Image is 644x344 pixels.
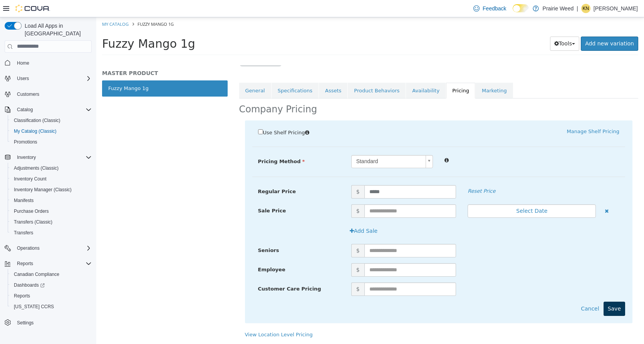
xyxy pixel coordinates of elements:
[583,4,589,13] span: KN
[2,258,95,269] button: Reports
[6,52,131,59] h5: MASTER PRODUCT
[14,282,45,288] span: Dashboards
[14,230,33,236] span: Transfers
[14,293,30,299] span: Reports
[11,127,92,136] span: My Catalog (Classic)
[2,89,95,100] button: Customers
[17,60,29,66] span: Home
[577,4,578,13] p: |
[8,206,95,217] button: Purchase Orders
[41,4,77,10] span: Fuzzy Mango 1g
[14,259,36,268] button: Reports
[6,63,131,79] a: Fuzzy Mango 1g
[14,176,47,182] span: Inventory Count
[8,217,95,227] button: Transfers (Classic)
[14,244,92,253] span: Operations
[11,127,60,136] a: My Catalog (Classic)
[2,317,95,328] button: Settings
[11,228,36,237] a: Transfers
[11,207,52,216] a: Purchase Orders
[371,187,500,200] button: Select Date
[2,73,95,84] button: Users
[162,249,189,255] span: Employee
[471,111,523,117] a: Manage Shelf Pricing
[162,141,209,147] span: Pricing Method
[11,228,92,237] span: Transfers
[371,171,399,177] em: Reset Price
[14,304,54,310] span: [US_STATE] CCRS
[379,65,417,82] a: Marketing
[11,281,48,290] a: Dashboards
[255,265,268,279] span: $
[8,280,95,291] a: Dashboards
[8,291,95,301] button: Reports
[454,19,483,33] button: Tools
[594,4,638,13] p: [PERSON_NAME]
[507,284,529,299] button: Save
[162,112,167,117] input: Use Shelf Pricing
[11,291,33,301] a: Reports
[14,197,34,204] span: Manifests
[14,244,43,253] button: Operations
[17,91,39,97] span: Customers
[11,217,92,227] span: Transfers (Classic)
[143,65,175,82] a: General
[14,259,92,268] span: Reports
[8,115,95,126] button: Classification (Classic)
[2,243,95,254] button: Operations
[8,174,95,184] button: Inventory Count
[14,58,92,68] span: Home
[14,318,37,327] a: Settings
[2,152,95,163] button: Inventory
[255,138,337,151] a: Standard
[11,137,92,147] span: Promotions
[17,261,33,267] span: Reports
[175,65,222,82] a: Specifications
[310,65,349,82] a: Availability
[14,271,59,277] span: Canadian Compliance
[149,314,216,320] a: View Location Level Pricing
[14,105,36,114] button: Catalog
[8,126,95,137] button: My Catalog (Classic)
[167,112,209,118] span: Use Shelf Pricing
[14,128,57,134] span: My Catalog (Classic)
[17,245,40,251] span: Operations
[11,281,92,290] span: Dashboards
[513,4,529,12] input: Dark Mode
[483,5,506,12] span: Feedback
[14,317,92,327] span: Settings
[11,185,92,194] span: Inventory Manager (Classic)
[8,184,95,195] button: Inventory Manager (Classic)
[11,270,92,279] span: Canadian Compliance
[6,20,99,33] span: Fuzzy Mango 1g
[255,246,268,259] span: $
[8,269,95,280] button: Canadian Compliance
[14,208,49,214] span: Purchase Orders
[14,74,32,83] button: Users
[14,219,52,225] span: Transfers (Classic)
[8,137,95,147] button: Promotions
[11,116,92,125] span: Classification (Classic)
[350,65,379,82] a: Pricing
[11,270,62,279] a: Canadian Compliance
[480,284,507,299] button: Cancel
[17,320,34,326] span: Settings
[255,227,268,240] span: $
[255,187,268,200] span: $
[581,4,590,13] div: Kristen Neufeld
[14,90,42,99] a: Customers
[255,138,326,150] span: Standard
[11,302,57,311] a: [US_STATE] CCRS
[22,22,92,37] span: Load All Apps in [GEOGRAPHIC_DATA]
[15,5,50,12] img: Cova
[11,302,92,311] span: Washington CCRS
[14,153,92,162] span: Inventory
[14,153,39,162] button: Inventory
[2,57,95,68] button: Home
[14,89,92,99] span: Customers
[252,65,309,82] a: Product Behaviors
[470,1,509,16] a: Feedback
[255,168,268,181] span: $
[11,116,64,125] a: Classification (Classic)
